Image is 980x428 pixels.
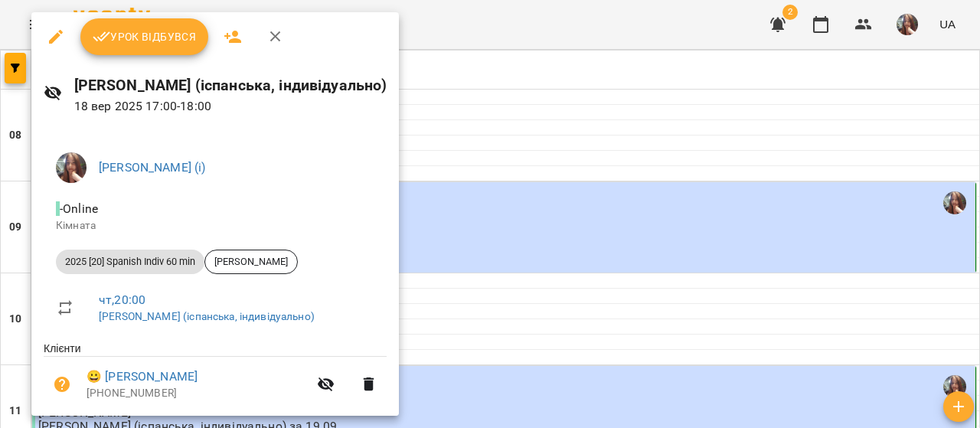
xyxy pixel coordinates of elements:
span: [PERSON_NAME] [205,255,297,269]
a: 😀 [PERSON_NAME] [87,368,198,386]
button: Візит ще не сплачено. Додати оплату? [44,366,80,403]
a: [PERSON_NAME] (і) [99,160,206,175]
div: [PERSON_NAME] [204,250,298,274]
span: 2025 [20] Spanish Indiv 60 min [56,255,204,269]
span: Урок відбувся [93,28,197,46]
p: 18 вер 2025 17:00 - 18:00 [74,97,387,116]
button: Урок відбувся [80,18,209,55]
a: чт , 20:00 [99,292,145,307]
ul: Клієнти [44,341,387,417]
img: 0ee1f4be303f1316836009b6ba17c5c5.jpeg [56,152,87,183]
span: - Online [56,201,101,216]
a: [PERSON_NAME] (іспанська, індивідуально) [99,310,315,322]
h6: [PERSON_NAME] (іспанська, індивідуально) [74,74,387,97]
p: [PHONE_NUMBER] [87,386,308,401]
p: Кімната [56,218,374,234]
